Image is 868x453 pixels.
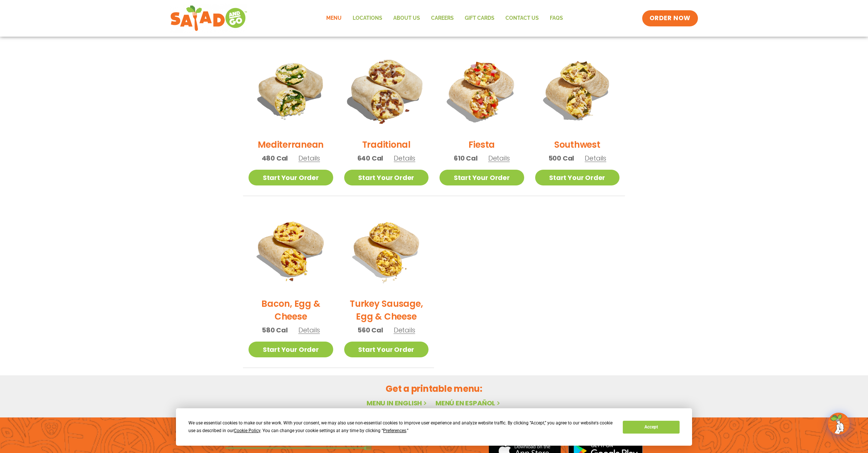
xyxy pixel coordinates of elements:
[554,138,600,151] h2: Southwest
[262,153,288,163] span: 480 Cal
[468,138,495,151] h2: Fiesta
[459,10,500,27] a: GIFT CARDS
[344,297,429,323] h2: Turkey Sausage, Egg & Cheese
[176,408,692,446] div: Cookie Consent Prompt
[439,170,524,185] a: Start Your Order
[321,10,347,27] a: Menu
[383,428,406,433] span: Preferences
[344,170,429,185] a: Start Your Order
[535,48,620,133] img: Product photo for Southwest
[258,138,324,151] h2: Mediterranean
[225,446,372,450] img: fork
[535,170,620,185] a: Start Your Order
[548,153,574,163] span: 500 Cal
[488,154,510,163] span: Details
[234,428,260,433] span: Cookie Policy
[298,325,320,335] span: Details
[249,297,333,323] h2: Bacon, Egg & Cheese
[544,10,569,27] a: FAQs
[249,342,333,357] a: Start Your Order
[585,154,606,163] span: Details
[650,14,691,23] span: ORDER NOW
[394,325,415,335] span: Details
[188,419,614,435] div: We use essential cookies to make our site work. With your consent, we may also use non-essential ...
[170,4,247,33] img: new-SAG-logo-768×292
[642,10,698,26] a: ORDER NOW
[454,153,478,163] span: 610 Cal
[500,10,544,27] a: Contact Us
[262,325,288,335] span: 580 Cal
[394,154,415,163] span: Details
[439,48,524,133] img: Product photo for Fiesta
[344,207,429,292] img: Product photo for Turkey Sausage, Egg & Cheese
[388,10,426,27] a: About Us
[249,48,333,133] img: Product photo for Mediterranean Breakfast Burrito
[357,325,383,335] span: 560 Cal
[362,138,411,151] h2: Traditional
[243,382,625,395] h2: Get a printable menu:
[623,421,679,434] button: Accept
[249,170,333,185] a: Start Your Order
[347,10,388,27] a: Locations
[828,413,849,434] img: wpChatIcon
[357,153,383,163] span: 640 Cal
[336,41,436,140] img: Product photo for Traditional
[435,398,501,408] a: Menú en español
[298,154,320,163] span: Details
[249,207,333,292] img: Product photo for Bacon, Egg & Cheese
[426,10,459,27] a: Careers
[344,342,429,357] a: Start Your Order
[367,398,428,408] a: Menu in English
[321,10,569,27] nav: Menu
